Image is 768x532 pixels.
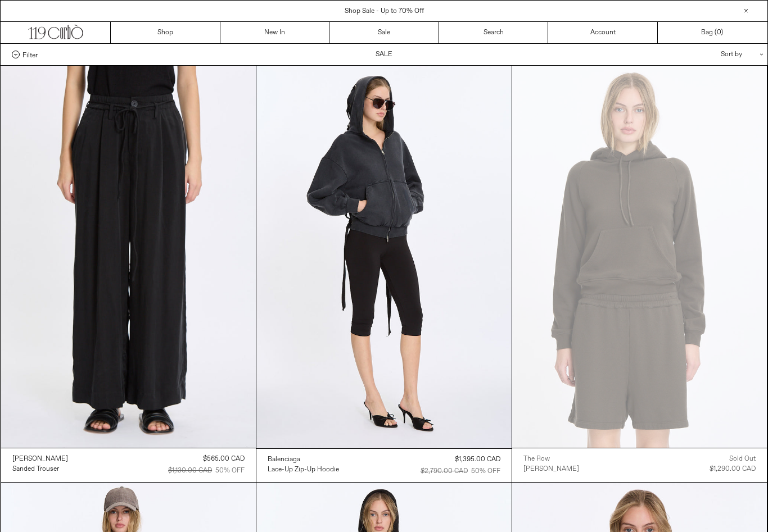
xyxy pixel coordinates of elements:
div: Sold out [729,454,756,464]
div: 50% OFF [471,466,500,476]
a: Search [439,22,549,43]
div: $565.00 CAD [203,454,245,464]
div: $2,790.00 CAD [421,466,468,476]
a: [PERSON_NAME] [12,454,68,464]
a: Account [548,22,658,43]
span: 0 [717,28,721,37]
a: Balenciaga [268,454,339,465]
a: [PERSON_NAME] [523,464,579,474]
div: 50% OFF [215,466,245,476]
img: Lauren Manoogian Sanded Trouser [1,66,256,448]
a: The Row [523,454,579,464]
div: Balenciaga [268,455,300,465]
a: Sanded Trouser [12,464,68,474]
div: Sanded Trouser [12,465,59,474]
a: Shop [111,22,220,43]
div: Lace-Up Zip-Up Hoodie [268,465,339,475]
span: ) [717,28,723,38]
span: Filter [22,51,38,58]
div: $1,395.00 CAD [455,454,500,465]
div: The Row [523,454,550,464]
div: $1,130.00 CAD [168,466,212,476]
a: Bag () [658,22,767,43]
img: The Row Timia Sweatshirt in warm sepia [512,66,767,448]
div: Sort by [655,44,756,65]
a: New In [220,22,330,43]
div: $1,290.00 CAD [710,464,756,474]
div: [PERSON_NAME] [12,454,68,464]
a: Sale [329,22,439,43]
a: Shop Sale - Up to 70% Off [345,7,424,16]
a: Lace-Up Zip-Up Hoodie [268,465,339,475]
img: Balenciaga Lace-Up Zip-Up Hoodie [256,66,512,448]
